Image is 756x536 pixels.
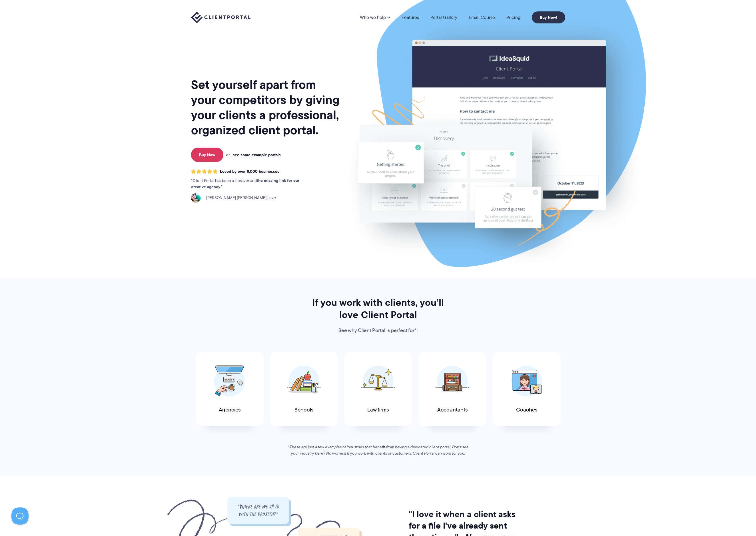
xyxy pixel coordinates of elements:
em: * These are just a few examples of industries that benefit from having a dedicated client portal.... [287,444,469,456]
span: [PERSON_NAME] [PERSON_NAME] Love [203,195,276,201]
p: Client Portal has been a lifesaver and . [191,178,311,190]
p: See why Client Portal is perfect for*: [304,326,452,335]
a: Coaches [493,352,561,426]
span: Loved by over 8,000 businesses [220,169,279,174]
a: Law firms [344,352,412,426]
a: Accountants [418,352,486,426]
a: Portal Gallery [430,15,457,20]
span: Schools [294,407,313,413]
span: or [226,152,230,157]
a: Features [402,15,419,20]
span: Coaches [516,407,537,413]
span: Law firms [367,407,389,413]
strong: the missing link for our creative agency [191,177,299,190]
iframe: Toggle Customer Support [11,507,29,525]
a: Agencies [196,352,264,426]
span: Agencies [219,407,240,413]
h2: If you work with clients, you’ll love Client Portal [304,296,452,321]
a: see some example portals [233,152,281,157]
a: Buy Now [191,148,223,162]
h1: Set yourself apart from your competitors by giving your clients a professional, organized client ... [191,77,341,138]
a: Who we help [360,15,390,20]
a: Schools [270,352,338,426]
a: Pricing [506,15,520,20]
span: Accountants [437,407,468,413]
a: Buy Now! [532,11,565,23]
a: Email Course [469,15,495,20]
